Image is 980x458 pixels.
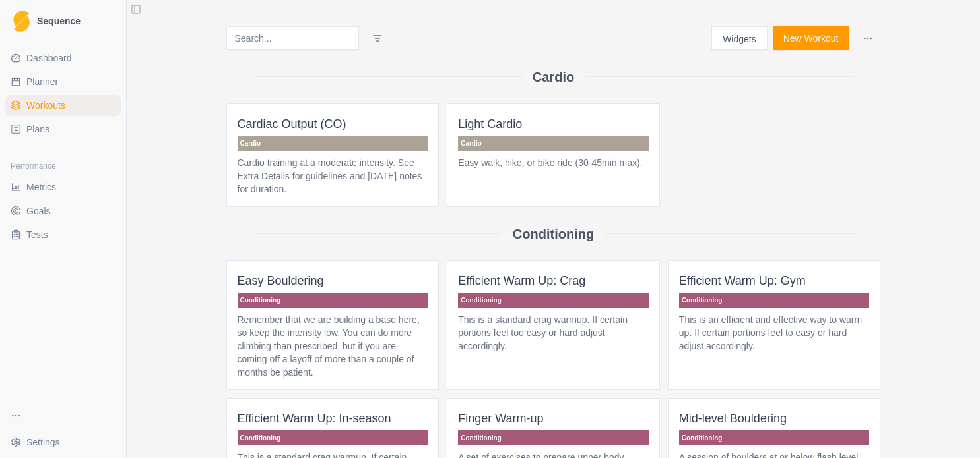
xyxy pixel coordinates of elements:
[26,123,49,136] span: Plans
[5,47,121,69] a: Dashboard
[458,313,649,353] p: This is a standard crag warmup. If certain portions feel too easy or hard adjust accordingly.
[5,5,121,37] a: LogoSequence
[5,119,121,140] a: Plans
[26,204,51,217] span: Goals
[458,409,649,428] p: Finger Warm-up
[5,71,121,92] a: Planner
[679,272,870,290] p: Efficient Warm Up: Gym
[26,75,58,88] span: Planner
[458,136,649,151] p: Cardio
[5,224,121,245] a: Tests
[13,11,30,32] img: Logo
[458,293,649,308] p: Conditioning
[679,293,870,308] p: Conditioning
[679,409,870,428] p: Mid-level Bouldering
[26,228,48,241] span: Tests
[238,156,428,196] p: Cardio training at a moderate intensity. See Extra Details for guidelines and [DATE] notes for du...
[26,99,65,112] span: Workouts
[533,69,574,85] h2: Cardio
[26,51,72,65] span: Dashboard
[238,293,428,308] p: Conditioning
[238,136,428,151] p: Cardio
[238,409,428,428] p: Efficient Warm Up: In-season
[5,156,121,177] div: Performance
[5,200,121,221] a: Goals
[513,226,594,242] h2: Conditioning
[458,156,649,169] p: Easy walk, hike, or bike ride (30-45min max).
[5,95,121,116] a: Workouts
[238,272,428,290] p: Easy Bouldering
[5,432,121,453] button: Settings
[26,181,56,194] span: Metrics
[5,177,121,198] a: Metrics
[458,430,649,445] p: Conditioning
[711,26,768,50] button: Widgets
[226,26,359,50] input: Search...
[679,430,870,445] p: Conditioning
[773,26,849,50] button: New Workout
[238,115,428,133] p: Cardiac Output (CO)
[679,313,870,353] p: This is an efficient and effective way to warm up. If certain portions feel to easy or hard adjus...
[37,16,81,26] span: Sequence
[238,313,428,379] p: Remember that we are building a base here, so keep the intensity low. You can do more climbing th...
[458,115,649,133] p: Light Cardio
[238,430,428,445] p: Conditioning
[458,272,649,290] p: Efficient Warm Up: Crag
